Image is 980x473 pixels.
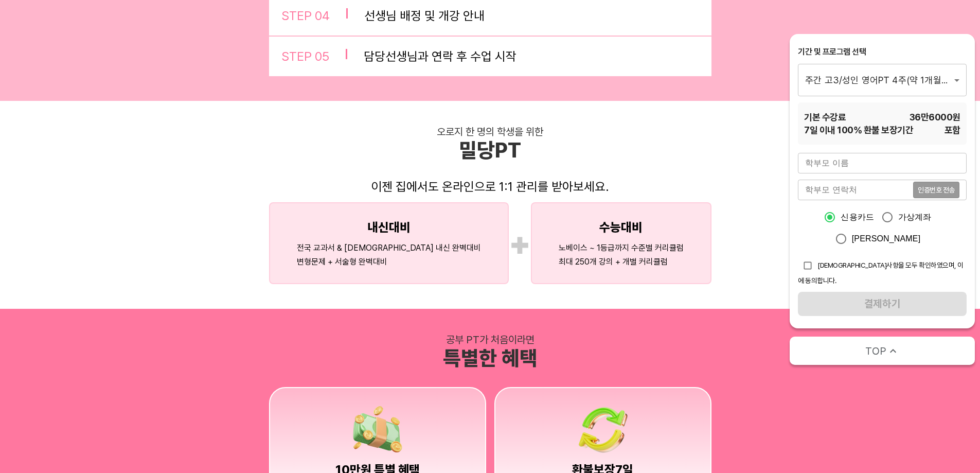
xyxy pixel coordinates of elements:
div: 내신대비 [367,220,411,235]
div: 담당선생님과 연락 후 수업 시작 [364,49,516,64]
span: 포함 [945,124,960,136]
div: + [509,223,531,262]
div: 변형문제 + 서술형 완벽대비 [297,257,481,267]
div: 수능대비 [599,220,643,235]
span: STEP 0 5 [281,49,329,64]
div: 최대 250개 강의 + 개별 커리큘럼 [559,257,684,267]
div: 노베이스 ~ 1등급까지 수준별 커리큘럼 [559,243,684,253]
input: 학부모 연락처를 입력해주세요 [798,180,913,200]
span: 7 일 이내 100% 환불 보장기간 [804,124,913,136]
button: TOP [790,337,975,365]
span: STEP 0 4 [281,8,330,23]
div: 주간 고3/성인 영어PT 4주(약 1개월) 집중관리 [798,64,967,96]
span: 가상계좌 [898,211,932,223]
span: 신용카드 [841,211,874,223]
div: 공부 PT가 처음이라면 [446,334,534,346]
span: [DEMOGRAPHIC_DATA]사항을 모두 확인하였으며, 이에 동의합니다. [798,261,964,285]
input: 학부모 이름을 입력해주세요 [798,153,967,173]
span: 기본 수강료 [804,111,846,124]
div: 특별한 혜택 [443,346,538,371]
span: TOP [865,344,886,358]
span: 36만6000 원 [910,111,960,124]
div: 밀당PT [459,138,521,163]
div: 선생님 배정 및 개강 안내 [364,8,485,23]
img: refund-icon [578,405,628,454]
div: 전국 교과서 & [DEMOGRAPHIC_DATA] 내신 완벽대비 [297,243,481,253]
img: payback-icon [353,405,402,454]
div: 이젠 집에서도 온라인으로 1:1 관리를 받아보세요. [371,179,609,194]
span: [PERSON_NAME] [852,233,921,245]
div: 기간 및 프로그램 선택 [798,46,967,58]
div: 오로지 한 명의 학생을 위한 [437,126,543,138]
